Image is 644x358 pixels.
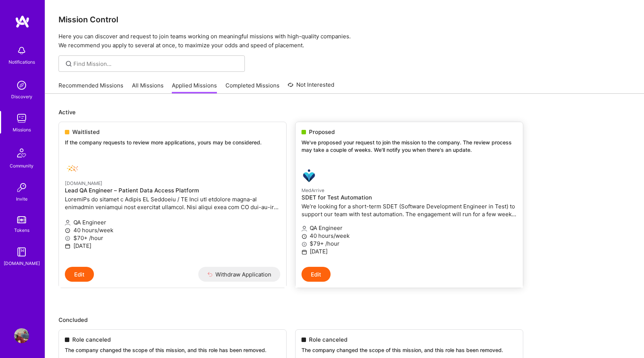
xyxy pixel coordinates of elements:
div: Community [10,162,34,170]
p: [DATE] [302,247,517,255]
i: icon Applicant [302,226,307,231]
span: Waitlisted [72,128,100,136]
img: discovery [14,78,29,93]
p: We've proposed your request to join the mission to the company. The review process may take a cou... [302,139,517,153]
img: teamwork [14,111,29,126]
img: Community [13,144,31,162]
i: icon SearchGrey [64,60,73,68]
a: Completed Missions [225,81,280,94]
p: We’re looking for a short-term SDET (Software Development Engineer in Test) to support our team w... [302,202,517,218]
div: Missions [13,126,31,134]
i: icon Clock [302,234,307,239]
small: [DOMAIN_NAME] [65,180,102,186]
img: Invite [14,180,29,195]
a: Applied Missions [172,81,217,94]
i: icon MoneyGray [65,236,70,241]
span: Proposed [309,128,335,136]
h4: SDET for Test Automation [302,194,517,201]
h4: Lead QA Engineer – Patient Data Access Platform [65,187,280,194]
p: $79+ /hour [302,240,517,247]
p: Active [59,108,631,116]
span: Role canceled [72,336,111,343]
p: LoremiPs do sitamet c Adipis EL Seddoeiu / TE Inci utl etdolore magna-al enimadmin veniamqui nost... [65,195,280,211]
img: MedArrive company logo [302,168,316,183]
a: Not Interested [288,80,334,94]
button: Edit [302,267,331,282]
i: icon Applicant [65,220,70,226]
p: QA Engineer [65,218,280,226]
i: icon MoneyGray [302,242,307,247]
i: icon Calendar [65,243,70,249]
a: User Avatar [12,328,31,343]
a: All Missions [132,81,164,94]
p: Here you can discover and request to join teams working on meaningful missions with high-quality ... [59,32,631,50]
img: bell [14,43,29,58]
img: logo [15,15,30,28]
button: Withdraw Application [198,267,281,282]
i: icon Calendar [302,249,307,255]
input: Find Mission... [73,60,239,68]
img: tokens [17,216,26,223]
div: [DOMAIN_NAME] [4,259,40,267]
img: Healthex.io company logo [65,161,80,176]
a: Recommended Missions [59,81,123,94]
a: Healthex.io company logo[DOMAIN_NAME]Lead QA Engineer – Patient Data Access PlatformLoremiPs do s... [59,155,286,267]
img: guide book [14,244,29,259]
p: 40 hours/week [302,232,517,240]
div: Discovery [11,93,32,100]
div: Invite [16,195,28,203]
a: MedArrive company logoMedArriveSDET for Test AutomationWe’re looking for a short-term SDET (Softw... [296,162,523,267]
div: Notifications [9,58,35,66]
small: MedArrive [302,188,324,193]
p: [DATE] [65,242,280,250]
p: If the company requests to review more applications, yours may be considered. [65,139,280,146]
p: Concluded [59,316,631,324]
p: 40 hours/week [65,226,280,234]
p: $70+ /hour [65,234,280,242]
i: icon Clock [65,228,70,233]
p: The company changed the scope of this mission, and this role has been removed. [65,346,280,354]
h3: Mission Control [59,15,631,24]
p: QA Engineer [302,224,517,232]
div: Tokens [14,226,29,234]
button: Edit [65,267,94,282]
img: User Avatar [14,328,29,343]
